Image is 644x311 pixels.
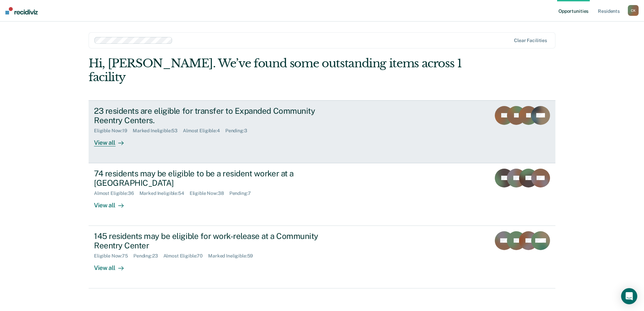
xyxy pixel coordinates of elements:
a: 74 residents may be eligible to be a resident worker at a [GEOGRAPHIC_DATA]Almost Eligible:36Mark... [89,163,555,226]
div: 23 residents are eligible for transfer to Expanded Community Reentry Centers. [94,106,330,126]
div: Almost Eligible : 36 [94,191,139,196]
div: View all [94,259,132,272]
div: Marked Ineligible : 59 [208,253,258,259]
div: Almost Eligible : 70 [163,253,208,259]
div: 74 residents may be eligible to be a resident worker at a [GEOGRAPHIC_DATA] [94,169,330,188]
div: Eligible Now : 38 [190,191,229,196]
div: View all [94,196,132,209]
div: Almost Eligible : 4 [183,128,225,134]
div: Pending : 23 [133,253,163,259]
div: Pending : 7 [229,191,256,196]
img: Recidiviz [5,7,38,14]
div: View all [94,134,132,147]
div: Open Intercom Messenger [621,288,637,304]
button: CK [628,5,639,16]
div: Pending : 3 [225,128,253,134]
a: 23 residents are eligible for transfer to Expanded Community Reentry Centers.Eligible Now:19Marke... [89,100,555,163]
div: 145 residents may be eligible for work-release at a Community Reentry Center [94,231,330,251]
div: Hi, [PERSON_NAME]. We’ve found some outstanding items across 1 facility [89,57,462,84]
div: Eligible Now : 19 [94,128,133,134]
a: 145 residents may be eligible for work-release at a Community Reentry CenterEligible Now:75Pendin... [89,226,555,288]
div: Marked Ineligible : 54 [139,191,190,196]
div: Clear facilities [514,38,547,43]
div: Eligible Now : 75 [94,253,133,259]
div: Marked Ineligible : 53 [133,128,183,134]
div: C K [628,5,639,16]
